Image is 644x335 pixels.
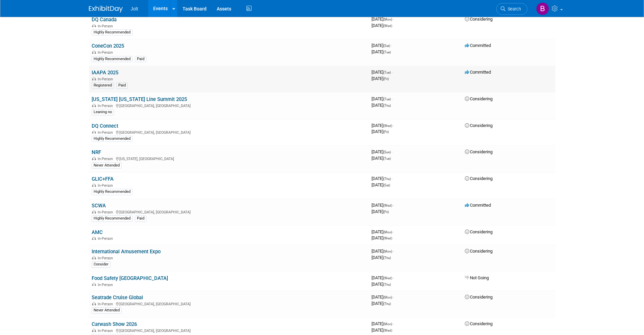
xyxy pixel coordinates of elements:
span: [DATE] [372,229,394,234]
a: IAAPA 2025 [92,70,118,76]
span: [DATE] [372,129,389,134]
div: Highly Recommended [92,136,133,142]
span: [DATE] [372,176,393,181]
span: [DATE] [372,23,392,28]
div: Leaning no [92,109,114,115]
span: (Fri) [383,210,389,214]
span: Considering [465,96,493,101]
span: - [392,96,393,101]
div: Paid [135,215,146,222]
div: [GEOGRAPHIC_DATA], [GEOGRAPHIC_DATA] [92,209,366,214]
span: (Thu) [383,177,391,181]
span: (Mon) [383,295,392,299]
img: In-Person Event [92,329,96,332]
span: [DATE] [372,49,391,54]
span: (Thu) [383,104,391,107]
span: - [393,229,394,234]
span: (Sat) [383,183,390,187]
span: (Wed) [383,124,392,128]
span: Considering [465,229,493,234]
span: Considering [465,123,493,128]
div: Never Attended [92,162,122,169]
img: In-Person Event [92,24,96,27]
div: [US_STATE], [GEOGRAPHIC_DATA] [92,156,366,161]
span: (Thu) [383,302,391,306]
div: Highly Recommended [92,29,133,35]
span: - [392,70,393,75]
span: - [393,203,394,208]
span: In-Person [98,236,115,241]
a: DQ Connect [92,123,118,129]
span: [DATE] [372,156,391,161]
a: DQ Canada [92,17,117,23]
span: In-Person [98,183,115,188]
img: In-Person Event [92,283,96,286]
span: (Tue) [383,97,391,101]
span: - [392,149,393,154]
span: - [391,43,392,48]
span: [DATE] [372,301,391,306]
span: (Tue) [383,157,391,160]
img: In-Person Event [92,236,96,240]
span: (Wed) [383,329,392,332]
span: Considering [465,249,493,254]
div: Paid [135,56,146,62]
span: - [393,294,394,300]
span: In-Person [98,283,115,287]
span: - [393,123,394,128]
span: In-Person [98,130,115,135]
span: Considering [465,321,493,326]
a: NRF [92,149,101,155]
span: (Fri) [383,130,389,134]
div: [GEOGRAPHIC_DATA], [GEOGRAPHIC_DATA] [92,328,366,333]
span: In-Person [98,329,115,333]
span: [DATE] [372,76,389,81]
span: [DATE] [372,282,391,287]
span: In-Person [98,104,115,108]
span: (Mon) [383,230,392,234]
img: In-Person Event [92,157,96,160]
span: (Wed) [383,276,392,280]
a: [US_STATE] [US_STATE] Line Summit 2025 [92,96,187,102]
span: - [393,17,394,22]
span: Committed [465,203,491,208]
span: - [393,275,394,280]
img: In-Person Event [92,302,96,305]
div: Consider [92,261,111,267]
div: [GEOGRAPHIC_DATA], [GEOGRAPHIC_DATA] [92,301,366,306]
span: [DATE] [372,235,392,240]
span: Considering [465,17,493,22]
span: Considering [465,294,493,300]
span: In-Person [98,77,115,81]
span: (Tue) [383,50,391,54]
span: (Thu) [383,256,391,260]
a: Carwash Show 2026 [92,321,137,327]
span: Search [505,6,521,11]
a: SCWA [92,203,106,209]
img: In-Person Event [92,256,96,259]
span: (Mon) [383,250,392,253]
a: Food Safety [GEOGRAPHIC_DATA] [92,275,168,281]
span: [DATE] [372,103,391,108]
a: ConeCon 2025 [92,43,124,49]
div: [GEOGRAPHIC_DATA], [GEOGRAPHIC_DATA] [92,103,366,108]
span: [DATE] [372,149,393,154]
div: Highly Recommended [92,189,133,195]
span: [DATE] [372,249,394,254]
span: In-Person [98,302,115,306]
span: [DATE] [372,43,392,48]
span: [DATE] [372,328,392,333]
span: In-Person [98,157,115,161]
img: In-Person Event [92,77,96,80]
img: In-Person Event [92,104,96,107]
a: AMC [92,229,103,235]
span: [DATE] [372,321,394,326]
div: Highly Recommended [92,215,133,222]
span: (Sun) [383,150,391,154]
img: ExhibitDay [89,6,123,12]
span: (Wed) [383,24,392,28]
span: - [392,176,393,181]
span: In-Person [98,210,115,214]
span: In-Person [98,50,115,55]
span: [DATE] [372,123,394,128]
